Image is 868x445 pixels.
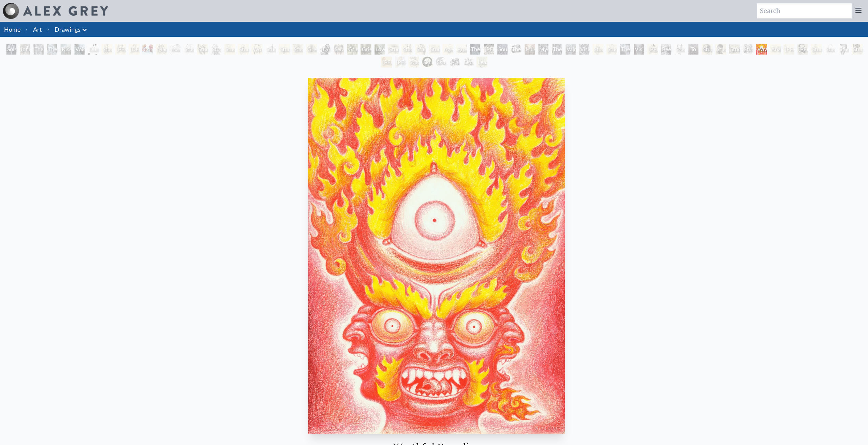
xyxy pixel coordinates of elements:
[470,44,481,55] div: The Transcendental Artist
[838,44,849,55] div: Study of [PERSON_NAME] [PERSON_NAME]
[374,44,385,55] div: Love Forestalling Death
[538,44,549,55] div: Mystic Eye
[715,44,726,55] div: Study of Rembrandt Self-Portrait
[381,57,392,68] div: [PERSON_NAME] Pregnant & Reading
[579,44,590,55] div: Vision Taking Form
[4,26,20,33] a: Home
[333,44,344,55] div: Seraphic Transport
[265,44,276,55] div: Study of [PERSON_NAME]’s Easel
[101,44,112,55] div: Study of [PERSON_NAME] [PERSON_NAME]
[811,44,822,55] div: Study of [PERSON_NAME] The Deposition
[19,44,30,55] div: Infinity Angel
[497,44,508,55] div: Soultrons
[347,44,358,55] div: Grieving 1
[361,44,371,55] div: Grieving 2 (The Flames of Grief are Dark and Deep)
[142,44,153,55] div: Comparing Brains
[422,57,433,68] div: Skull Fetus
[551,44,562,55] div: The Seer
[429,44,440,55] div: Study of [PERSON_NAME]’s Guernica
[449,57,460,68] div: Master of Confusion
[456,44,467,55] div: Prostration to the Goddess
[292,44,303,55] div: Study of [PERSON_NAME]’s Sunflowers
[797,44,808,55] div: [PERSON_NAME]
[238,44,249,55] div: Study of [PERSON_NAME] Portrait of [PERSON_NAME]
[592,44,603,55] div: Study of [PERSON_NAME] Captive
[483,44,494,55] div: [PERSON_NAME]
[524,44,535,55] div: Music of Liberation
[395,57,406,68] div: [PERSON_NAME] Pregnant & Sleeping
[633,44,644,55] div: Vision & Mission
[606,44,617,55] div: Study of [PERSON_NAME] The Kiss
[47,44,58,55] div: The Medium
[74,44,85,55] div: Voice at [PERSON_NAME]
[852,44,863,55] div: Study of [PERSON_NAME]
[60,44,71,55] div: Kiss of the [MEDICAL_DATA]
[210,44,221,55] div: Study of [PERSON_NAME]’s Damned Soul
[279,44,290,55] div: Study of [PERSON_NAME]’s Night Watch
[729,44,740,55] div: Study of [PERSON_NAME]’s Potato Eaters
[757,3,852,18] input: Search
[33,44,44,55] div: The Love Held Between Us
[661,44,672,55] div: Beethoven
[308,78,565,434] img: Wrathful-Guardian-1995-Alex-Grey-watermarked.jpeg
[408,57,419,68] div: Study of [PERSON_NAME]’s The Old Guitarist
[565,44,576,55] div: Vajra Brush
[88,44,99,55] div: Dusty
[620,44,631,55] div: The Gift
[45,22,52,37] li: ·
[756,44,767,55] div: Wrathful Guardian
[183,44,194,55] div: Study of [PERSON_NAME]
[55,25,80,34] a: Drawings
[170,44,180,55] div: Mask of the Face
[224,44,235,55] div: Study of [PERSON_NAME] Last Judgement
[23,22,30,37] li: ·
[6,44,17,55] div: Solstice Angel
[251,44,262,55] div: Woman
[156,44,167,55] div: Madonna & Child
[320,44,330,55] div: [DATE]
[674,44,685,55] div: Study of [PERSON_NAME]
[415,44,426,55] div: Study of [PERSON_NAME]’s Crying Woman [DEMOGRAPHIC_DATA]
[197,44,208,55] div: Study of [DEMOGRAPHIC_DATA] Separating Light from Darkness
[511,44,521,55] div: The First Artists
[783,44,794,55] div: [PERSON_NAME]
[33,25,42,34] a: Art
[388,44,399,55] div: Study of [PERSON_NAME]’s Third of May
[688,44,699,55] div: To See or Not to See
[401,44,412,55] div: Study of [PERSON_NAME]’s Crying Woman [DEMOGRAPHIC_DATA]
[647,44,658,55] div: [PERSON_NAME]
[702,44,712,55] div: Study of Rembrandt Self-Portrait As [PERSON_NAME]
[436,57,446,68] div: Skull Fetus Study
[824,44,835,55] div: Study of [PERSON_NAME] [PERSON_NAME]
[476,57,487,68] div: Leaf and Tree
[129,44,139,55] div: [DEMOGRAPHIC_DATA]
[463,57,474,68] div: Skull Fetus Tondo
[742,44,753,55] div: Study of [PERSON_NAME] Self-Portrait
[770,44,781,55] div: Anatomy Lab
[115,44,126,55] div: [PERSON_NAME] by [PERSON_NAME] by [PERSON_NAME]
[442,44,453,55] div: Aged [DEMOGRAPHIC_DATA]
[306,44,317,55] div: Green [DEMOGRAPHIC_DATA]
